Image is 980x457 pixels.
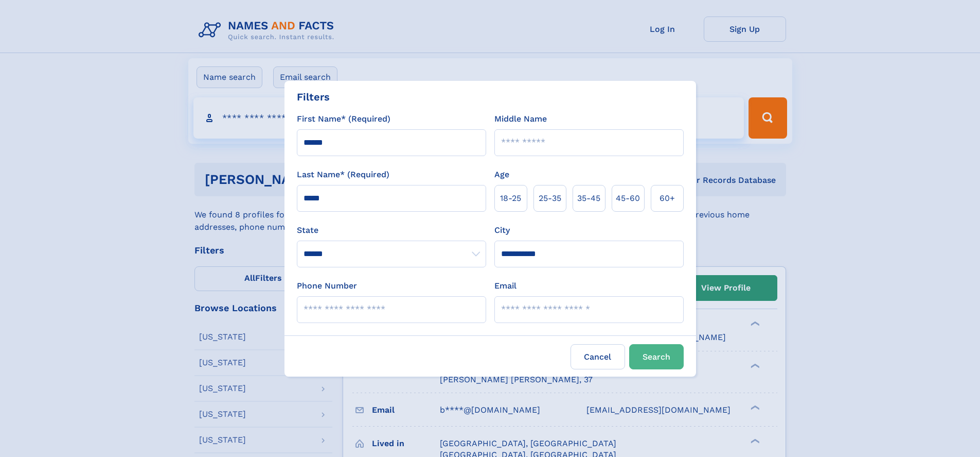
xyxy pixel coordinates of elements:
[297,280,357,292] label: Phone Number
[577,192,600,205] span: 35‑45
[571,344,625,369] label: Cancel
[616,192,640,205] span: 45‑60
[539,192,561,205] span: 25‑35
[297,89,330,105] div: Filters
[297,168,389,181] label: Last Name* (Required)
[494,168,509,181] label: Age
[629,344,684,369] button: Search
[494,113,547,125] label: Middle Name
[660,192,675,205] span: 60+
[494,224,510,236] label: City
[500,192,521,205] span: 18‑25
[297,113,390,125] label: First Name* (Required)
[494,280,516,292] label: Email
[297,224,486,236] label: State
